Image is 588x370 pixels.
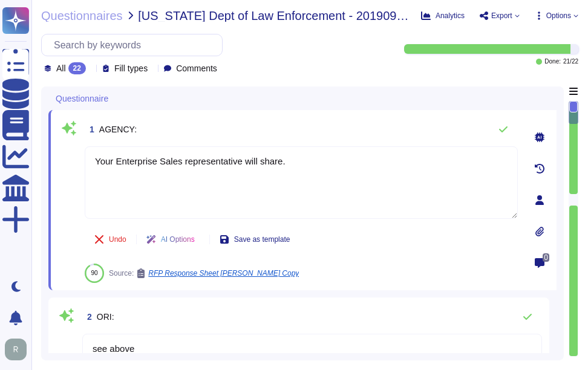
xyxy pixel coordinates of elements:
[85,125,94,134] span: 1
[109,268,299,278] span: Source:
[99,125,137,134] span: AGENCY:
[41,10,123,22] span: Questionnaires
[234,236,290,243] span: Save as template
[2,336,35,363] button: user
[82,313,92,321] span: 2
[176,64,217,73] span: Comments
[138,10,411,22] span: [US_STATE] Dept of Law Enforcement - 20190919 FDLE Cloud Implementation Plan
[161,236,195,243] span: AI Options
[68,62,86,74] div: 22
[56,94,108,103] span: Questionnaire
[114,64,148,73] span: Fill types
[85,146,518,219] textarea: Your Enterprise Sales representative will share.
[56,64,66,73] span: All
[544,59,561,65] span: Done:
[85,227,136,252] button: Undo
[563,59,578,65] span: 21 / 22
[48,34,222,56] input: Search by keywords
[5,339,27,360] img: user
[543,253,549,262] span: 0
[546,12,571,19] span: Options
[148,270,299,277] span: RFP Response Sheet [PERSON_NAME] Copy
[210,227,300,252] button: Save as template
[491,12,512,19] span: Export
[109,236,126,243] span: Undo
[91,270,97,276] span: 90
[421,11,465,21] button: Analytics
[436,12,465,19] span: Analytics
[97,312,114,322] span: ORI:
